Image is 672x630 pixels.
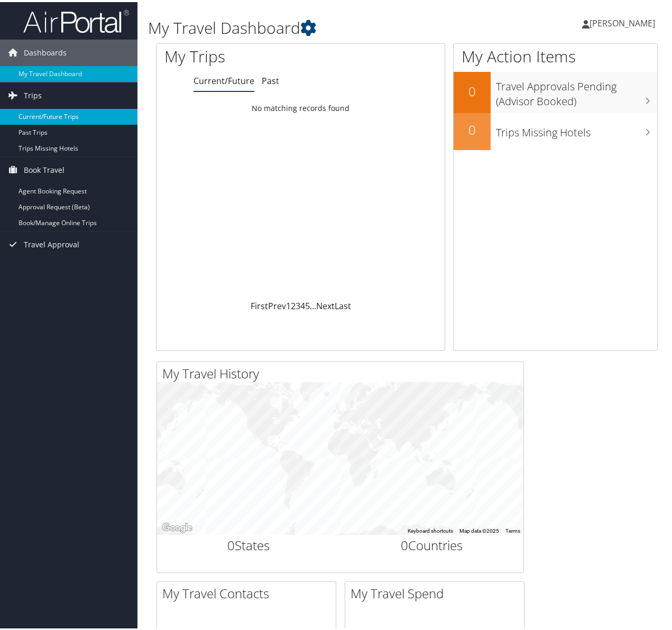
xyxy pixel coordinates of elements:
[505,526,520,532] a: Terms (opens in new tab)
[262,73,279,85] a: Past
[24,80,42,107] span: Trips
[351,582,524,600] h2: My Travel Spend
[23,7,129,32] img: airportal-logo.png
[162,363,523,381] h2: My Travel History
[496,118,657,138] h3: Trips Missing Hotels
[148,15,493,37] h1: My Travel Dashboard
[165,534,333,552] h2: States
[164,43,317,66] h1: My Trips
[268,298,286,310] a: Prev
[454,80,491,98] h2: 0
[454,119,491,137] h2: 0
[160,519,195,533] img: Google
[227,534,235,552] span: 0
[316,298,335,310] a: Next
[160,519,195,533] a: Open this area in Google Maps (opens a new window)
[24,155,65,181] span: Book Travel
[305,298,310,310] a: 5
[401,534,408,552] span: 0
[310,298,316,310] span: …
[454,70,657,110] a: 0Travel Approvals Pending (Advisor Booked)
[194,73,254,85] a: Current/Future
[300,298,305,310] a: 4
[286,298,291,310] a: 1
[157,97,445,116] td: No matching records found
[459,526,499,532] span: Map data ©2025
[454,111,657,148] a: 0Trips Missing Hotels
[348,534,516,552] h2: Countries
[291,298,296,310] a: 2
[251,298,268,310] a: First
[335,298,351,310] a: Last
[296,298,300,310] a: 3
[454,43,657,66] h1: My Action Items
[590,15,655,27] span: [PERSON_NAME]
[24,229,79,256] span: Travel Approval
[408,525,453,533] button: Keyboard shortcuts
[162,582,336,600] h2: My Travel Contacts
[582,5,666,37] a: [PERSON_NAME]
[24,38,67,64] span: Dashboards
[496,72,657,107] h3: Travel Approvals Pending (Advisor Booked)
